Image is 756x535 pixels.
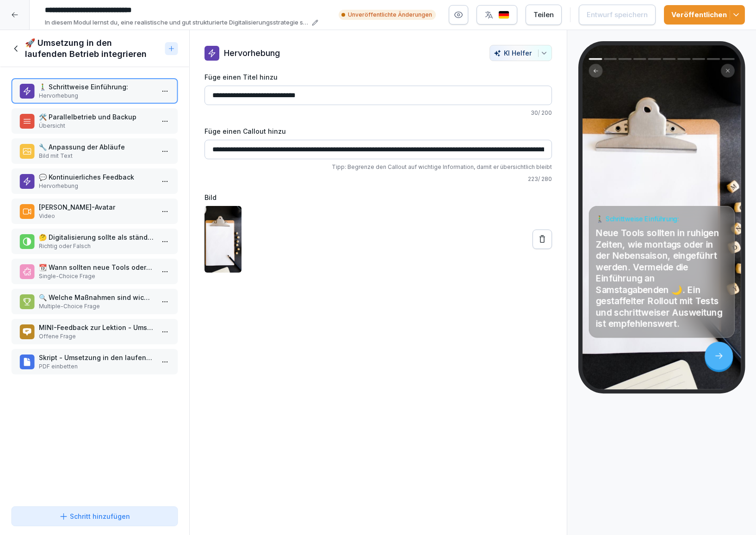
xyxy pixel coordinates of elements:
p: 💬 Kontinuierliches Feedback [39,172,154,182]
p: Bild mit Text [39,152,154,160]
div: 🔍 Welche Maßnahmen sind wichtig bei der Integration neuer digitaler Prozesse?Multiple-Choice Frage [11,289,178,314]
div: MINI-Feedback zur Lektion - Umsetzung in den laufenden Betrieb - Wie war es für dich?Offene Frage [11,319,178,344]
p: Tipp: Begrenze den Callout auf wichtige Information, damit er übersichtlich bleibt [204,163,552,171]
p: In diesem Modul lernst du, eine realistische und gut strukturierte Digitalisierungsstrategie spez... [45,18,309,27]
label: Bild [204,193,552,202]
label: Füge einen Titel hinzu [204,72,552,82]
button: Entwurf speichern [579,5,656,25]
div: Schritt hinzufügen [59,511,130,521]
p: 🤔 Digitalisierung sollte als ständiger Verbesserungsprozess gesehen werden, um maximale Flexibili... [39,232,154,242]
div: Skript - Umsetzung in den laufenden BetriebPDF einbetten [11,349,178,374]
div: [PERSON_NAME]-AvatarVideo [11,199,178,224]
p: Video [39,212,154,220]
p: MINI-Feedback zur Lektion - Umsetzung in den laufenden Betrieb - Wie war es für dich? [39,323,154,332]
p: Neue Tools sollten in ruhigen Zeiten, wie montags oder in der Nebensaison, eingeführt werden. Ver... [595,227,727,329]
div: 💬 Kontinuierliches FeedbackHervorhebung [11,168,178,194]
div: Teilen [533,10,554,20]
button: Schritt hinzufügen [11,506,178,526]
p: Offene Frage [39,332,154,341]
p: Hervorhebung [39,92,154,100]
p: [PERSON_NAME]-Avatar [39,202,154,212]
button: KI Helfer [490,45,552,61]
p: 🔍 Welche Maßnahmen sind wichtig bei der Integration neuer digitaler Prozesse? [39,292,154,302]
p: 🚶‍♂️ Schrittweise Einführung: [39,82,154,92]
h1: 🚀 Umsetzung in den laufenden Betrieb integrieren [25,37,161,60]
div: 🚶‍♂️ Schrittweise Einführung:Hervorhebung [11,78,178,104]
p: Hervorhebung [39,182,154,190]
p: Unveröffentlichte Änderungen [348,11,432,19]
p: Richtig oder Falsch [39,242,154,250]
p: 📆 Wann sollten neue Tools oder Prozesse bevorzugt eingeführt werden? [39,262,154,272]
div: 🛠️ Parallelbetrieb und BackupÜbersicht [11,108,178,134]
div: Entwurf speichern [587,10,648,20]
p: Single-Choice Frage [39,272,154,280]
p: Übersicht [39,122,154,130]
div: 📆 Wann sollten neue Tools oder Prozesse bevorzugt eingeführt werden?Single-Choice Frage [11,259,178,284]
p: 🔧 Anpassung der Abläufe [39,142,154,152]
p: 30 / 200 [204,109,552,117]
img: de.svg [498,11,509,19]
button: Teilen [526,5,562,25]
div: 🔧 Anpassung der AbläufeBild mit Text [11,138,178,164]
div: KI Helfer [494,49,548,57]
div: Veröffentlichen [671,10,737,20]
p: Skript - Umsetzung in den laufenden Betrieb [39,353,154,362]
p: 223 / 280 [204,175,552,183]
div: 🤔 Digitalisierung sollte als ständiger Verbesserungsprozess gesehen werden, um maximale Flexibili... [11,229,178,254]
button: Veröffentlichen [664,5,745,25]
p: PDF einbetten [39,362,154,371]
p: Hervorhebung [224,47,280,59]
h4: 🚶‍♂️ Schrittweise Einführung: [595,214,727,223]
p: 🛠️ Parallelbetrieb und Backup [39,112,154,122]
p: Multiple-Choice Frage [39,302,154,311]
img: qbs3oblwu9bdsmem8j5gx9wz.png [204,206,242,273]
label: Füge einen Callout hinzu [204,126,552,136]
